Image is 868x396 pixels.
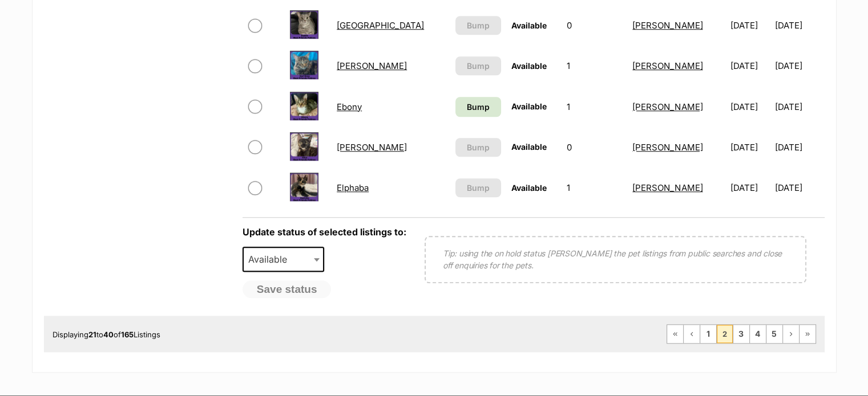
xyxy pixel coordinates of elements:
td: [DATE] [775,46,823,85]
a: Bump [455,97,500,117]
a: Page 3 [733,325,749,343]
td: [DATE] [726,128,774,167]
span: Available [511,101,547,111]
a: [PERSON_NAME] [632,60,703,71]
span: Bump [467,101,490,113]
td: 0 [562,6,627,45]
a: [PERSON_NAME] [632,20,703,31]
img: Dublin [290,10,318,39]
td: [DATE] [726,6,774,45]
td: [DATE] [726,46,774,85]
button: Bump [455,138,500,157]
span: Page 2 [717,325,733,343]
a: [PERSON_NAME] [632,182,703,193]
a: [PERSON_NAME] [337,60,407,71]
strong: 40 [103,330,114,339]
td: 0 [562,128,627,167]
td: 1 [562,168,627,207]
a: Last page [800,325,815,343]
td: [DATE] [726,168,774,207]
td: [DATE] [775,87,823,126]
span: Displaying to of Listings [53,330,160,339]
label: Update status of selected listings to: [243,226,406,238]
td: [DATE] [775,168,823,207]
span: Bump [467,19,490,31]
span: Available [244,251,298,267]
a: Page 1 [700,325,716,343]
td: [DATE] [775,6,823,45]
button: Bump [455,16,500,35]
strong: 21 [88,330,96,339]
span: Available [243,247,325,272]
a: [PERSON_NAME] [632,142,703,153]
td: 1 [562,87,627,126]
a: [PERSON_NAME] [632,101,703,112]
span: Bump [467,60,490,72]
a: First page [667,325,683,343]
span: Available [511,183,547,193]
button: Bump [455,56,500,75]
button: Bump [455,178,500,197]
span: Available [511,21,547,30]
p: Tip: using the on hold status [PERSON_NAME] the pet listings from public searches and close off e... [443,247,788,271]
span: Available [511,142,547,152]
span: Available [511,61,547,71]
td: [DATE] [775,128,823,167]
span: Bump [467,141,490,153]
a: Ebony [337,101,362,112]
a: [PERSON_NAME] [337,142,407,153]
button: Save status [243,280,332,299]
td: 1 [562,46,627,85]
nav: Pagination [667,324,816,344]
a: Elphaba [337,182,369,193]
a: Previous page [684,325,700,343]
a: Page 4 [750,325,766,343]
a: [GEOGRAPHIC_DATA] [337,20,424,31]
a: Next page [783,325,799,343]
span: Bump [467,182,490,194]
td: [DATE] [726,87,774,126]
strong: 165 [121,330,134,339]
a: Page 5 [766,325,782,343]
